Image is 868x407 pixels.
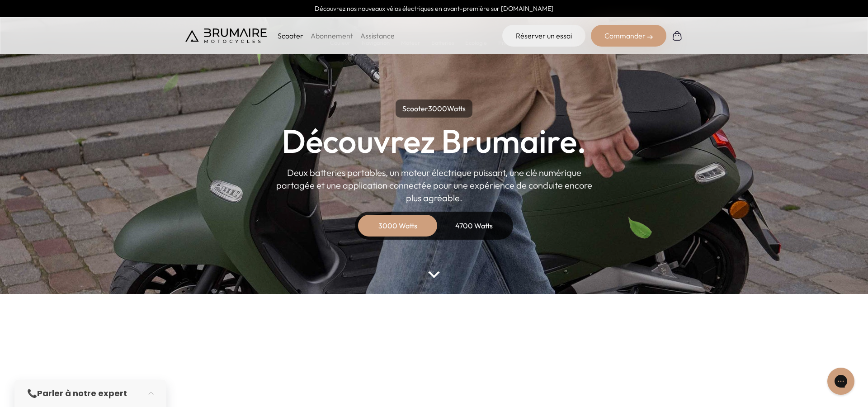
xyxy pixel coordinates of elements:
[428,104,447,113] span: 3000
[647,34,653,40] img: right-arrow-2.png
[823,364,859,398] iframe: Gorgias live chat messenger
[502,25,585,47] a: Réserver un essai
[672,30,683,41] img: Panier
[438,215,510,237] div: 4700 Watts
[360,31,395,40] a: Assistance
[311,31,353,40] a: Abonnement
[278,30,303,41] p: Scooter
[185,28,267,43] img: Brumaire Motocycles
[276,166,592,204] p: Deux batteries portables, un moteur électrique puissant, une clé numérique partagée et une applic...
[591,25,666,47] div: Commander
[428,271,440,278] img: arrow-bottom.png
[362,215,434,237] div: 3000 Watts
[396,99,472,118] p: Scooter Watts
[282,125,586,157] h1: Découvrez Brumaire.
